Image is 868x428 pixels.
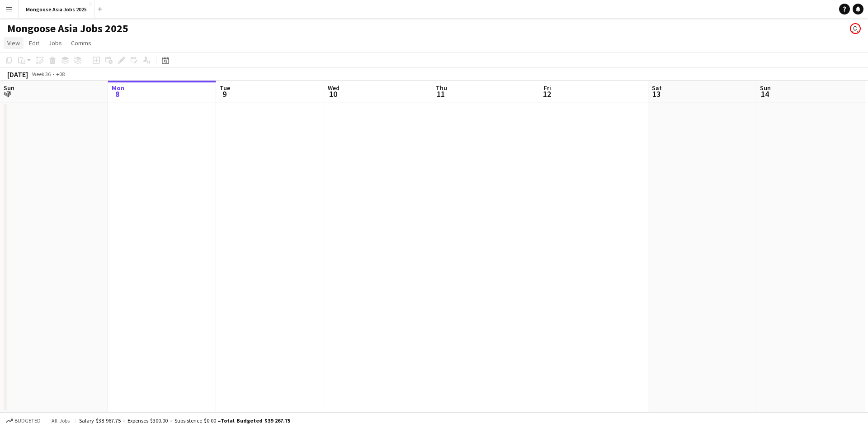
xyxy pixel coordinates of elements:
span: 7 [2,89,14,99]
span: 8 [110,89,124,99]
button: Mongoose Asia Jobs 2025 [19,0,94,18]
span: Wed [328,84,340,92]
span: Jobs [48,39,62,47]
span: Comms [71,39,91,47]
span: 14 [759,89,771,99]
div: Salary $38 967.75 + Expenses $300.00 + Subsistence $0.00 = [79,417,290,424]
span: Sun [760,84,771,92]
span: All jobs [50,417,71,424]
a: View [4,37,24,49]
span: View [7,39,20,47]
span: Mon [112,84,124,92]
button: Budgeted [5,416,42,426]
span: 13 [651,89,662,99]
span: Week 36 [30,71,52,77]
span: 11 [434,89,447,99]
span: Sat [652,84,662,92]
div: [DATE] [7,70,28,79]
span: Thu [436,84,447,92]
h1: Mongoose Asia Jobs 2025 [7,22,128,35]
app-user-avatar: Adriana Ghazali [850,23,861,34]
span: 9 [218,89,230,99]
span: Edit [29,39,39,47]
span: Total Budgeted $39 267.75 [221,417,290,424]
a: Edit [25,37,43,49]
span: Fri [544,84,551,92]
a: Jobs [45,37,66,49]
div: +08 [56,71,65,77]
span: 10 [326,89,340,99]
span: Sun [4,84,14,92]
span: Budgeted [14,418,41,424]
span: Tue [220,84,230,92]
a: Comms [67,37,95,49]
span: 12 [542,89,551,99]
